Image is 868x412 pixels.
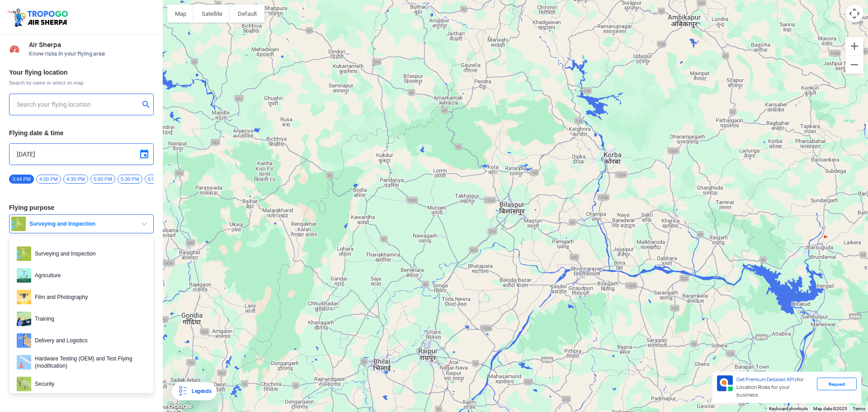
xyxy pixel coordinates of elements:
[31,246,146,261] span: Surveying and Inspection
[17,377,31,391] img: security.png
[31,312,146,326] span: Training
[9,235,154,393] ul: Surveying and Inspection
[29,41,154,48] span: Air Sherpa
[9,69,154,76] h3: Your flying location
[17,268,31,283] img: agri.png
[853,406,865,411] a: Terms
[9,43,20,54] img: Risk Scores
[845,37,863,55] button: Zoom in
[845,56,863,74] button: Zoom out
[145,175,170,184] span: 6:00 PM
[31,268,146,283] span: Agriculture
[167,5,194,23] button: Show street map
[17,333,31,348] img: delivery.png
[63,175,88,184] span: 4:30 PM
[29,50,154,57] span: Know risks in your flying area
[90,175,115,184] span: 5:00 PM
[9,175,34,184] span: 3:44 PM
[736,376,797,383] span: Get Premium Detailed APIs
[31,290,146,304] span: Film and Photography
[9,130,154,136] h3: Flying date & time
[17,149,146,160] input: Select Date
[9,204,154,211] h3: Flying purpose
[31,355,146,369] span: Hardware Testing (OEM) and Test Flying (modification)
[165,400,195,412] img: Google
[194,5,230,23] button: Show satellite imagery
[17,99,139,110] input: Search your flying location
[17,355,31,369] img: ic_hardwaretesting.png
[188,386,211,397] div: Legends
[769,406,808,412] button: Keyboard shortcuts
[717,375,733,391] img: Premium APIs
[17,246,31,261] img: survey.png
[17,290,31,304] img: film.png
[177,386,188,397] img: Legends
[817,378,857,390] div: Request
[9,214,154,233] button: Surveying and Inspection
[813,406,847,411] span: Map data ©2025
[845,5,863,23] button: Map camera controls
[31,377,146,391] span: Security
[9,79,154,86] span: Search by name or select on map
[11,217,26,231] img: survey.png
[17,312,31,326] img: training.png
[118,175,142,184] span: 5:30 PM
[7,7,71,28] img: ic_tgdronemaps.svg
[733,375,817,399] div: for Location Risks for your business.
[31,333,146,348] span: Delivery and Logistics
[36,175,61,184] span: 4:00 PM
[26,220,139,227] span: Surveying and Inspection
[165,400,195,412] a: Open this area in Google Maps (opens a new window)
